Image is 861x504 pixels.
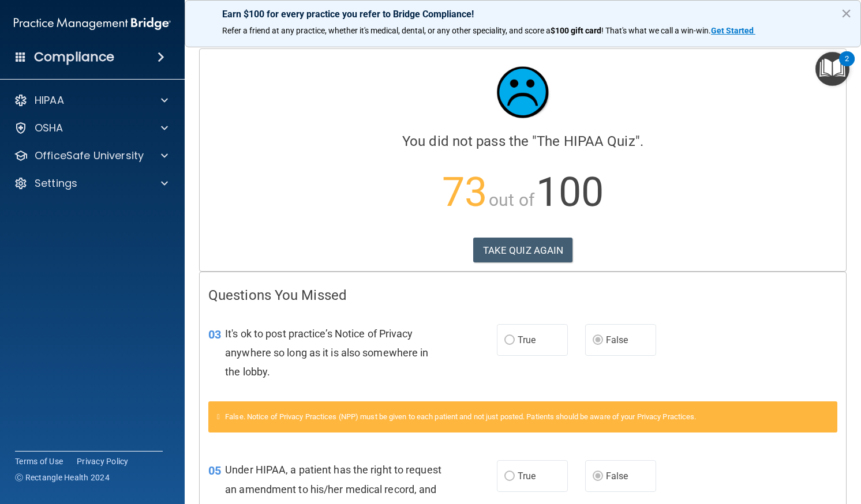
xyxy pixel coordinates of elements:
span: False [606,334,628,345]
button: Open Resource Center, 2 new notifications [815,52,849,86]
a: Get Started [711,26,755,35]
div: 2 [845,59,849,74]
span: Ⓒ Rectangle Health 2024 [15,472,110,483]
h4: Questions You Missed [208,288,837,303]
span: ! That's what we call a win-win. [601,26,711,35]
span: 100 [536,168,604,216]
span: False [606,471,628,482]
input: True [504,472,515,481]
span: out of [489,190,534,210]
input: False [593,472,603,481]
span: True [518,471,536,482]
strong: Get Started [711,26,754,35]
p: OfficeSafe University [35,149,144,163]
p: Earn $100 for every practice you refer to Bridge Compliance! [222,9,823,20]
input: True [504,336,515,345]
p: Settings [35,176,77,190]
a: Privacy Policy [77,456,129,467]
img: sad_face.ecc698e2.jpg [488,58,557,127]
span: True [518,334,536,345]
span: False. Notice of Privacy Practices (NPP) must be given to each patient and not just posted. Patie... [225,412,696,421]
img: PMB logo [14,12,171,35]
a: OfficeSafe University [14,149,168,163]
span: Refer a friend at any practice, whether it's medical, dental, or any other speciality, and score a [222,26,551,35]
span: 03 [208,328,221,341]
input: False [593,336,603,345]
strong: $100 gift card [551,26,601,35]
span: It's ok to post practice’s Notice of Privacy anywhere so long as it is also somewhere in the lobby. [225,328,428,378]
h4: You did not pass the " ". [208,134,837,149]
span: The HIPAA Quiz [537,133,635,149]
a: Terms of Use [15,456,63,467]
p: HIPAA [35,93,64,107]
a: OSHA [14,121,168,135]
a: HIPAA [14,93,168,107]
h4: Compliance [34,49,114,65]
button: TAKE QUIZ AGAIN [473,238,573,263]
span: 73 [442,168,487,216]
a: Settings [14,176,168,190]
span: 05 [208,464,221,477]
button: Close [841,4,852,22]
p: OSHA [35,121,63,135]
